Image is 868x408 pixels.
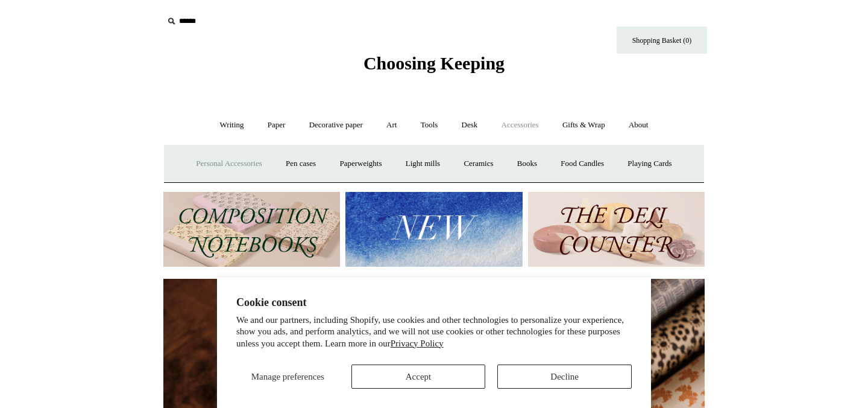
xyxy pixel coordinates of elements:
a: Playing Cards [617,148,682,180]
a: Books [506,148,548,180]
a: Paperweights [329,148,392,180]
a: Personal Accessories [185,148,272,180]
a: Shopping Basket (0) [617,27,707,54]
a: Ceramics [453,148,504,180]
a: Writing [209,109,255,141]
a: Paper [257,109,297,141]
a: Gifts & Wrap [552,109,616,141]
a: Pen cases [275,148,327,180]
button: Manage preferences [236,365,339,389]
a: Light mills [395,148,451,180]
h2: Cookie consent [236,296,632,309]
a: Art [376,109,407,141]
img: The Deli Counter [528,192,705,267]
a: Choosing Keeping [363,63,505,71]
a: Tools [410,109,449,141]
p: We and our partners, including Shopify, use cookies and other technologies to personalize your ex... [236,314,632,350]
a: Food Candles [550,148,615,180]
img: New.jpg__PID:f73bdf93-380a-4a35-bcfe-7823039498e1 [345,192,522,267]
a: Privacy Policy [391,339,444,348]
a: Decorative paper [298,109,374,141]
a: Desk [451,109,489,141]
span: Manage preferences [251,372,324,381]
a: About [618,109,659,141]
a: Accessories [491,109,550,141]
button: Accept [351,365,486,389]
img: 202302 Composition ledgers.jpg__PID:69722ee6-fa44-49dd-a067-31375e5d54ec [163,192,340,267]
button: Decline [497,365,632,389]
span: Choosing Keeping [363,53,505,73]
